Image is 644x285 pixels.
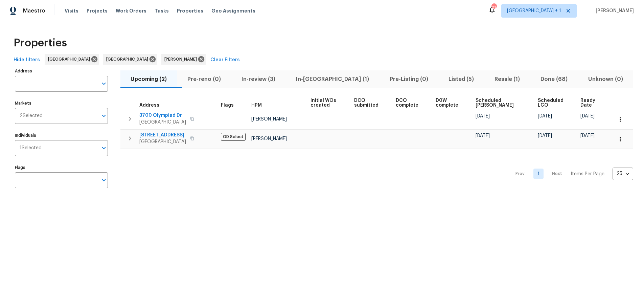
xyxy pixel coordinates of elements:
label: Address [15,69,108,73]
label: Flags [15,166,108,170]
span: D0W complete [436,98,464,108]
span: 2 Selected [20,113,43,119]
span: 3700 Olympiad Dr [139,112,186,119]
span: Address [139,103,159,108]
button: Hide filters [11,54,43,66]
span: Done (68) [534,74,574,84]
span: [PERSON_NAME] [593,7,634,14]
span: Clear Filters [210,56,240,64]
span: Scheduled [PERSON_NAME] [476,98,527,108]
span: Unknown (0) [582,74,629,84]
span: [PERSON_NAME] [251,117,287,122]
button: Open [99,143,109,153]
div: 25 [613,165,633,182]
label: Individuals [15,133,108,137]
a: Goto page 1 [533,169,544,179]
div: [GEOGRAPHIC_DATA] [45,54,99,65]
span: DCO submitted [354,98,384,108]
label: Markets [15,101,108,105]
button: Clear Filters [208,54,243,66]
div: [GEOGRAPHIC_DATA] [103,54,157,65]
span: Ready Date [580,98,601,108]
span: Initial WOs created [310,98,343,108]
span: Maestro [23,7,45,14]
nav: Pagination Navigation [509,153,633,195]
span: Geo Assignments [211,7,255,14]
span: [DATE] [538,133,552,138]
button: Open [99,175,109,185]
span: [STREET_ADDRESS] [139,132,186,138]
span: [DATE] [538,114,552,118]
button: Open [99,111,109,120]
span: [DATE] [580,114,595,118]
span: Scheduled LCO [538,98,569,108]
span: [GEOGRAPHIC_DATA] [139,119,186,126]
div: [PERSON_NAME] [161,54,206,65]
span: [DATE] [580,133,595,138]
span: [GEOGRAPHIC_DATA] [139,138,186,145]
span: [GEOGRAPHIC_DATA] [106,56,151,63]
span: OD Select [221,133,246,141]
span: [PERSON_NAME] [164,56,200,63]
span: Properties [14,40,67,46]
span: Listed (5) [442,74,480,84]
p: Items Per Page [571,171,604,177]
span: Pre-Listing (0) [383,74,434,84]
span: Flags [221,103,234,108]
span: [PERSON_NAME] [251,136,287,141]
span: HPM [251,103,262,108]
span: Pre-reno (0) [181,74,227,84]
span: 1 Selected [20,145,42,151]
div: 21 [491,4,496,11]
span: [DATE] [476,114,490,118]
span: Upcoming (2) [124,74,173,84]
span: In-review (3) [235,74,282,84]
button: Open [99,79,109,88]
span: Visits [65,7,78,14]
span: Tasks [155,8,169,13]
span: In-[GEOGRAPHIC_DATA] (1) [290,74,375,84]
span: [GEOGRAPHIC_DATA] + 1 [507,7,561,14]
span: Projects [87,7,108,14]
span: DCO complete [396,98,424,108]
span: Work Orders [116,7,146,14]
span: [GEOGRAPHIC_DATA] [48,56,93,63]
span: [DATE] [476,133,490,138]
span: Resale (1) [488,74,526,84]
span: Hide filters [14,56,40,64]
span: Properties [177,7,203,14]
